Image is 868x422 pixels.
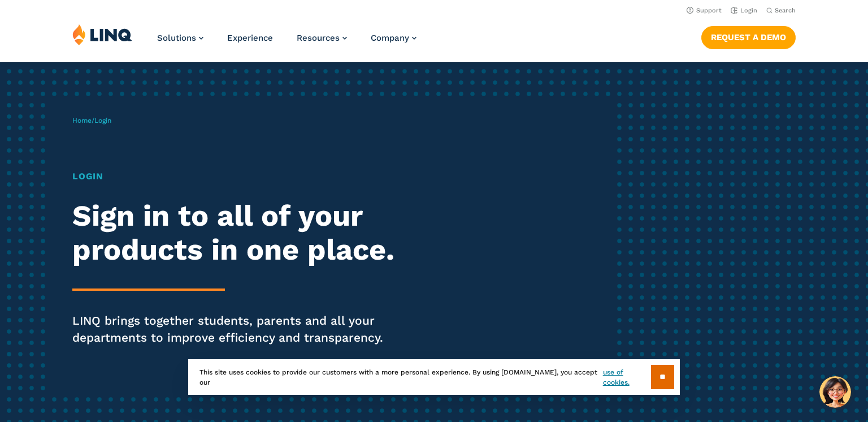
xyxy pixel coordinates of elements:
span: Solutions [157,33,196,43]
button: Open Search Bar [766,6,796,15]
span: / [72,117,111,124]
span: Company [371,33,409,43]
span: Resources [297,33,340,43]
a: Resources [297,33,347,43]
h2: Sign in to all of your products in one place. [72,199,407,267]
a: Company [371,33,416,43]
h1: Login [72,170,407,183]
a: Home [72,117,92,124]
span: Search [775,7,796,14]
a: use of cookies. [603,367,651,387]
a: Support [687,7,722,14]
button: Hello, have a question? Let’s chat. [819,376,851,408]
a: Experience [227,33,273,43]
a: Login [731,7,757,14]
img: LINQ | K‑12 Software [72,24,132,45]
span: Login [94,117,111,124]
a: Solutions [157,33,203,43]
nav: Button Navigation [701,24,796,49]
div: This site uses cookies to provide our customers with a more personal experience. By using [DOMAIN... [188,359,680,395]
p: LINQ brings together students, parents and all your departments to improve efficiency and transpa... [72,312,407,346]
a: Request a Demo [701,26,796,49]
nav: Primary Navigation [157,24,416,61]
